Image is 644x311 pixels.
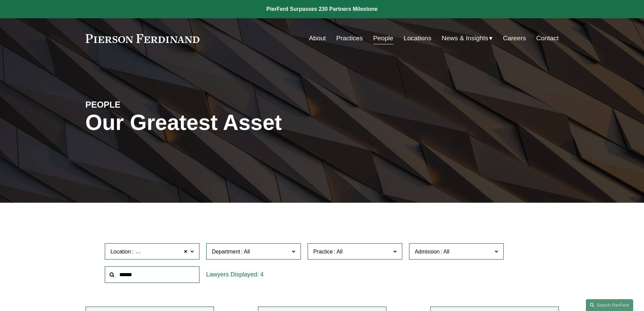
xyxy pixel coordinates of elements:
span: Practice [313,249,333,254]
span: [GEOGRAPHIC_DATA] [135,247,191,256]
a: Search this site [586,299,633,311]
a: Locations [404,32,431,45]
h1: Our Greatest Asset [86,110,401,135]
a: Careers [503,32,526,45]
span: Department [212,249,240,254]
a: folder dropdown [442,32,493,45]
h4: PEOPLE [86,99,204,110]
a: About [309,32,326,45]
a: Contact [536,32,558,45]
span: 4 [260,271,264,278]
a: Practices [336,32,363,45]
span: Admission [415,249,440,254]
a: People [373,32,393,45]
span: Location [111,249,131,254]
span: News & Insights [442,32,488,44]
